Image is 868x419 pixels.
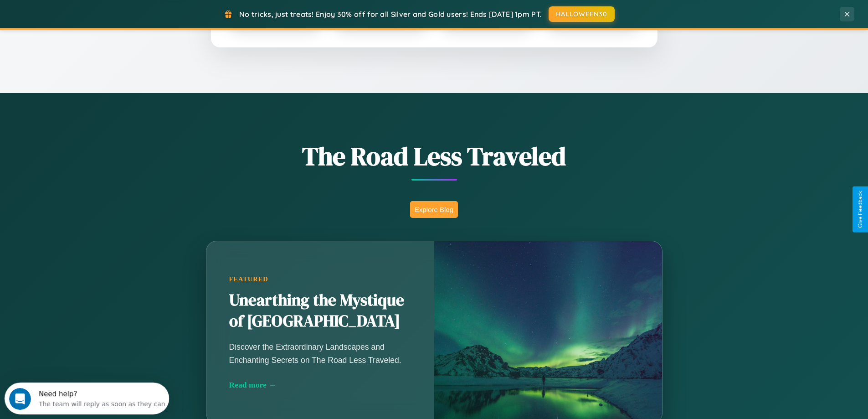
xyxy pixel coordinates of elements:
div: Give Feedback [857,191,863,228]
h2: Unearthing the Mystique of [GEOGRAPHIC_DATA] [229,290,411,332]
div: Read more → [229,380,411,390]
div: Open Intercom Messenger [4,4,169,29]
button: Explore Blog [410,201,458,218]
h1: The Road Less Traveled [161,139,708,174]
div: Need help? [34,8,161,15]
button: HALLOWEEN30 [549,6,615,22]
span: No tricks, just treats! Enjoy 30% off for all Silver and Gold users! Ends [DATE] 1pm PT. [239,10,542,19]
p: Discover the Extraordinary Landscapes and Enchanting Secrets on The Road Less Traveled. [229,341,411,366]
div: Featured [229,275,411,283]
iframe: Intercom live chat [9,388,31,410]
div: The team will reply as soon as they can [34,15,161,25]
iframe: Intercom live chat discovery launcher [5,383,169,414]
